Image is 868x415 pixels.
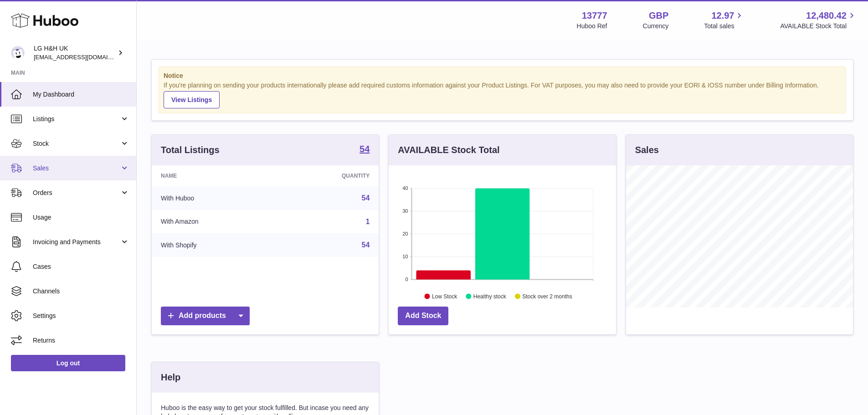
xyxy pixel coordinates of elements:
a: View Listings [164,91,220,108]
a: 54 [362,241,370,249]
strong: 54 [360,144,370,154]
span: Cases [33,262,129,271]
span: Invoicing and Payments [33,238,120,246]
div: If you're planning on sending your products internationally please add required customs informati... [164,81,841,108]
strong: 13777 [582,10,607,22]
a: Log out [11,355,125,371]
strong: Notice [164,72,841,80]
a: 12.97 Total sales [704,10,745,31]
span: Total sales [704,22,745,31]
text: Healthy stock [473,293,507,299]
a: Add products [161,307,250,325]
td: With Amazon [152,210,276,234]
span: Orders [33,189,120,197]
strong: GBP [649,10,668,22]
span: 12.97 [711,10,734,22]
img: veechen@lghnh.co.uk [11,46,25,60]
td: With Huboo [152,186,276,210]
div: Huboo Ref [577,22,607,31]
span: My Dashboard [33,90,129,99]
td: With Shopify [152,233,276,257]
text: Stock over 2 months [523,293,572,299]
span: Listings [33,115,120,123]
span: AVAILABLE Stock Total [780,22,857,31]
th: Quantity [276,165,379,186]
span: Stock [33,139,120,148]
span: Channels [33,287,129,296]
h3: AVAILABLE Stock Total [398,144,499,156]
h3: Sales [635,144,659,156]
text: 20 [403,231,408,236]
span: Usage [33,213,129,222]
a: 1 [365,218,370,225]
text: 0 [406,277,408,282]
span: Returns [33,336,129,345]
a: 54 [362,194,370,202]
span: Sales [33,164,120,173]
text: 40 [403,185,408,191]
span: Settings [33,312,129,320]
a: 54 [360,144,370,155]
th: Name [152,165,276,186]
h3: Total Listings [161,144,220,156]
span: [EMAIL_ADDRESS][DOMAIN_NAME] [34,53,134,61]
a: Add Stock [398,307,448,325]
text: 10 [403,254,408,259]
div: LG H&H UK [34,44,116,61]
a: 12,480.42 AVAILABLE Stock Total [780,10,857,31]
text: 30 [403,208,408,214]
div: Currency [643,22,669,31]
text: Low Stock [432,293,457,299]
span: 12,480.42 [806,10,847,22]
h3: Help [161,371,180,384]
